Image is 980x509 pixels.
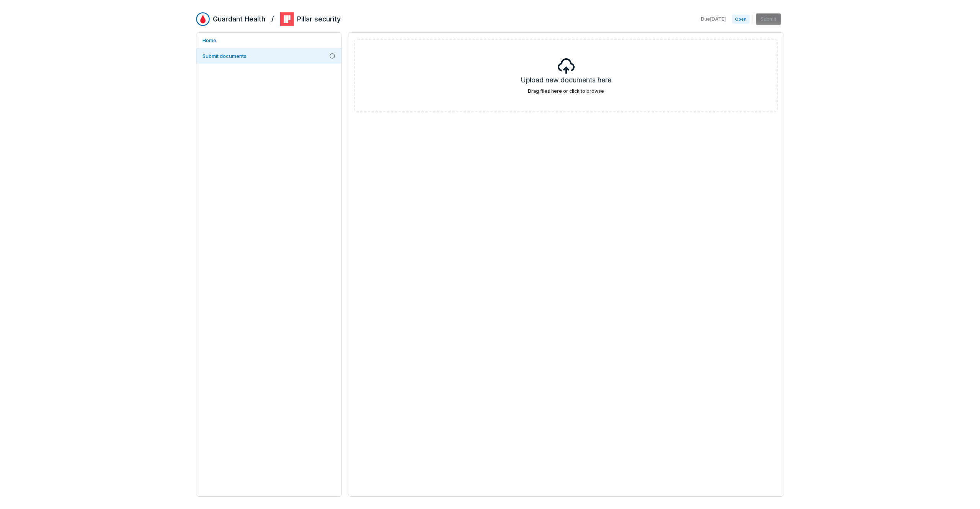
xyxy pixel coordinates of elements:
h5: Upload new documents here [521,75,611,88]
h2: / [271,12,274,24]
a: Home [196,33,341,48]
span: Submit documents [203,53,247,59]
a: Submit documents [196,48,341,64]
h2: Guardant Health [213,14,265,24]
span: Open [732,15,750,24]
span: Due [DATE] [701,16,726,22]
h2: Pillar security [297,14,341,24]
label: Drag files here or click to browse [528,88,604,94]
